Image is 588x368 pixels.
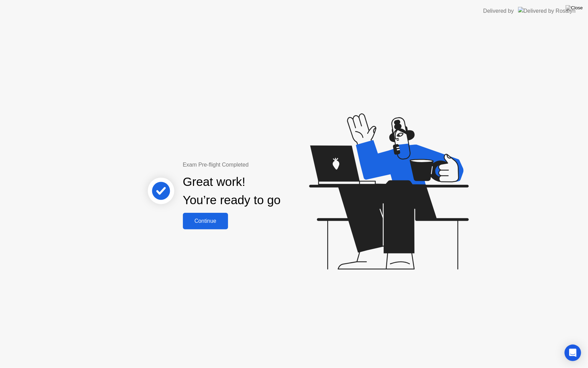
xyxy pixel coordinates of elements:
[183,161,325,169] div: Exam Pre-flight Completed
[566,5,583,11] img: Close
[518,7,576,15] img: Delivered by Rosalyn
[565,345,581,361] div: Open Intercom Messenger
[483,7,514,15] div: Delivered by
[183,213,228,229] button: Continue
[185,218,226,224] div: Continue
[183,173,281,209] div: Great work! You’re ready to go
